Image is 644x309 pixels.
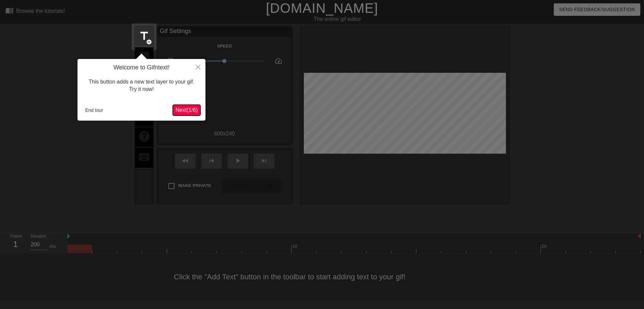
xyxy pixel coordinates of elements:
[83,105,106,115] button: End tour
[173,105,200,116] button: Next
[83,71,200,100] div: This button adds a new text layer to your gif. Try it now!
[175,107,198,113] span: Next ( 1 / 6 )
[83,64,200,71] h4: Welcome to Gifntext!
[191,59,205,74] button: Close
